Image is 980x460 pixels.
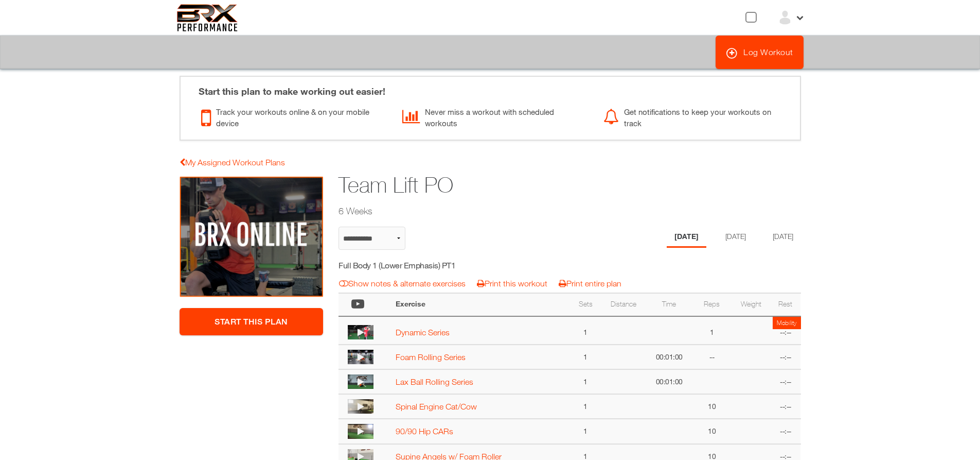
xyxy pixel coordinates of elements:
td: 1 [571,316,601,345]
img: ex-default-user.svg [777,10,793,25]
td: --:-- [770,345,800,369]
td: 1 [571,369,601,394]
a: Spinal Engine Cat/Cow [396,402,477,411]
th: Distance [601,293,646,316]
th: Reps [692,293,732,316]
a: Lax Ball Rolling Series [396,377,473,386]
td: 00:01:00 [646,369,692,394]
li: Day 2 [718,227,754,248]
img: thumbnail.png [348,374,373,389]
td: 00:01:00 [646,345,692,369]
td: --:-- [770,394,800,419]
td: Mobility [773,317,801,329]
img: Team Lift PO [180,176,324,298]
th: Time [646,293,692,316]
div: Get notifications to keep your workouts on track [603,104,789,129]
th: Exercise [390,293,571,316]
img: thumbnail.png [348,399,373,414]
a: Start This Plan [180,308,324,335]
h2: 6 Weeks [338,205,721,217]
td: 1 [692,316,732,345]
img: thumbnail.png [348,424,373,438]
div: Track your workouts online & on your mobile device [201,104,387,129]
td: 1 [571,394,601,419]
th: Sets [571,293,601,316]
a: My Assigned Workout Plans [180,158,285,167]
td: --:-- [770,369,800,394]
div: Start this plan to make working out easier! [188,77,792,98]
td: 1 [571,345,601,369]
td: --:-- [770,419,800,444]
img: thumbnail.png [348,350,373,364]
a: Show notes & alternate exercises [339,279,466,288]
td: 10 [692,419,732,444]
th: Weight [732,293,770,316]
td: -- [692,345,732,369]
li: Day 3 [765,227,801,248]
th: Rest [770,293,800,316]
img: 6f7da32581c89ca25d665dc3aae533e4f14fe3ef_original.svg [177,4,238,31]
li: Day 1 [667,227,706,248]
h1: Team Lift PO [338,170,721,200]
a: Print this workout [477,279,547,288]
a: Print entire plan [559,279,621,288]
div: Never miss a workout with scheduled workouts [402,104,588,129]
h5: Full Body 1 (Lower Emphasis) PT1 [338,260,522,271]
td: 1 [571,419,601,444]
img: thumbnail.png [348,325,373,339]
td: 10 [692,394,732,419]
a: Foam Rolling Series [396,352,466,362]
td: --:-- [770,316,800,345]
a: 90/90 Hip CARs [396,427,453,436]
a: Dynamic Series [396,328,450,337]
a: Log Workout [716,36,804,69]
